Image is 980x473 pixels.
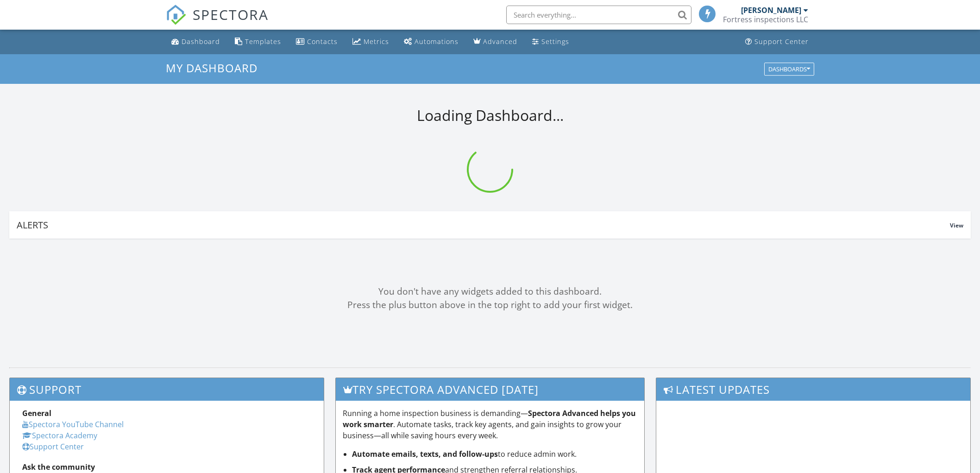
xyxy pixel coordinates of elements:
[352,448,637,460] li: to reduce admin work.
[541,37,569,46] div: Settings
[166,60,258,76] span: My Dashboard
[22,408,51,418] strong: General
[415,37,459,46] div: Automations
[292,33,341,50] a: Contacts
[307,37,338,46] div: Contacts
[17,219,950,231] div: Alerts
[528,33,573,50] a: Settings
[506,6,691,24] input: Search everything...
[364,37,389,46] div: Metrics
[656,378,970,401] h3: Latest Updates
[166,13,269,32] a: SPECTORA
[22,461,311,473] div: Ask the community
[22,419,124,429] a: Spectora YouTube Channel
[182,37,220,46] div: Dashboard
[10,378,324,401] h3: Support
[9,285,971,298] div: You don't have any widgets added to this dashboard.
[352,449,498,459] strong: Automate emails, texts, and follow-ups
[470,33,521,50] a: Advanced
[723,15,808,24] div: Fortress inspections LLC
[193,5,269,24] span: SPECTORA
[741,33,812,50] a: Support Center
[231,33,285,50] a: Templates
[764,63,814,76] button: Dashboards
[166,5,186,25] img: The Best Home Inspection Software - Spectora
[336,378,644,401] h3: Try spectora advanced [DATE]
[950,221,963,229] span: View
[768,66,810,72] div: Dashboards
[349,33,393,50] a: Metrics
[343,408,636,429] strong: Spectora Advanced helps you work smarter
[754,37,809,46] div: Support Center
[741,6,801,15] div: [PERSON_NAME]
[483,37,517,46] div: Advanced
[22,441,84,452] a: Support Center
[245,37,281,46] div: Templates
[400,33,462,50] a: Automations (Basic)
[9,298,971,312] div: Press the plus button above in the top right to add your first widget.
[22,430,97,441] a: Spectora Academy
[168,33,224,50] a: Dashboard
[343,408,637,441] p: Running a home inspection business is demanding— . Automate tasks, track key agents, and gain ins...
